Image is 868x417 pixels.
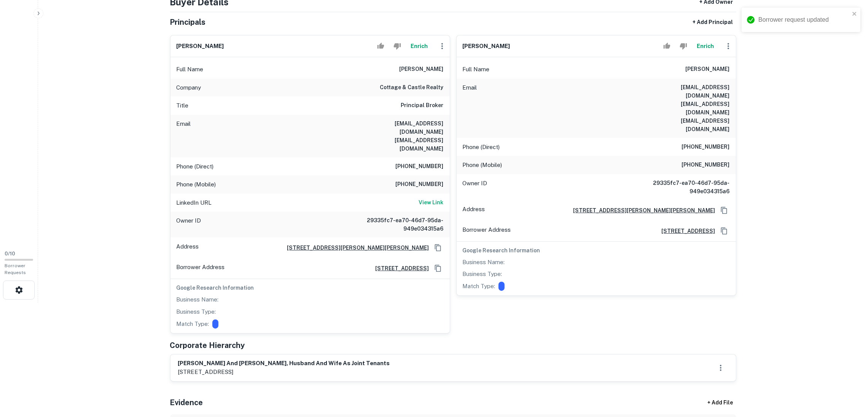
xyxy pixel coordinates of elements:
button: Enrich [693,38,718,54]
p: [STREET_ADDRESS] [178,367,390,377]
p: LinkedIn URL [177,198,212,207]
h5: Evidence [170,397,203,408]
p: Business Type: [177,307,216,316]
button: Accept [660,38,674,54]
a: [STREET_ADDRESS][PERSON_NAME][PERSON_NAME] [567,206,715,215]
p: Company [177,83,201,92]
button: Reject [390,38,404,54]
h6: [PERSON_NAME] [400,65,444,74]
button: close [852,11,857,18]
h6: 29335fc7-ea70-46d7-95da-949e034315a6 [352,216,444,233]
a: View Link [419,198,444,207]
p: Business Name: [177,295,219,304]
h6: Google Research Information [177,284,444,292]
h6: [PERSON_NAME] and [PERSON_NAME], husband and wife as joint tenants [178,359,390,368]
h6: [PERSON_NAME] [686,65,730,74]
h6: Principal Broker [401,101,444,110]
h6: [EMAIL_ADDRESS][DOMAIN_NAME] [EMAIL_ADDRESS][DOMAIN_NAME] [EMAIL_ADDRESS][DOMAIN_NAME] [639,83,730,133]
p: Business Type: [463,269,502,279]
h6: [PERSON_NAME] [177,42,224,51]
span: Borrower Requests [5,263,26,275]
h6: Google Research Information [463,246,730,255]
h5: Principals [170,16,206,28]
h6: [PHONE_NUMBER] [396,180,444,189]
button: Accept [374,38,387,54]
button: Copy Address [718,225,730,237]
p: Borrower Address [463,225,511,237]
p: Phone (Mobile) [463,160,502,170]
button: Copy Address [718,205,730,216]
button: Copy Address [432,242,444,253]
p: Borrower Address [177,263,225,274]
h6: [PHONE_NUMBER] [682,160,730,170]
p: Phone (Direct) [177,162,214,171]
h6: cottage & castle realty [380,83,444,92]
h5: Corporate Hierarchy [170,340,245,351]
p: Phone (Mobile) [177,180,216,189]
p: Match Type: [177,319,209,329]
p: Business Name: [463,258,505,267]
button: Reject [677,38,690,54]
p: Owner ID [463,179,487,196]
p: Email [177,119,191,153]
p: Owner ID [177,216,201,233]
h6: [PHONE_NUMBER] [396,162,444,171]
a: [STREET_ADDRESS] [369,264,429,273]
h6: 29335fc7-ea70-46d7-95da-949e034315a6 [639,179,730,196]
div: Borrower request updated [758,15,850,24]
h6: [EMAIL_ADDRESS][DOMAIN_NAME] [EMAIL_ADDRESS][DOMAIN_NAME] [352,119,444,153]
p: Address [463,205,485,216]
p: Full Name [177,65,204,74]
p: Title [177,101,189,110]
div: + Add File [694,396,747,410]
p: Match Type: [463,282,495,291]
p: Address [177,242,199,253]
a: [STREET_ADDRESS][PERSON_NAME][PERSON_NAME] [281,244,429,252]
button: + Add Principal [690,15,736,29]
button: Copy Address [432,263,444,274]
iframe: Chat Widget [830,356,868,393]
button: Enrich [407,38,432,54]
a: [STREET_ADDRESS] [656,227,715,235]
p: Full Name [463,65,490,74]
h6: View Link [419,198,444,207]
h6: [PERSON_NAME] [463,42,510,51]
p: Email [463,83,477,133]
span: 0 / 10 [5,251,15,257]
h6: [PHONE_NUMBER] [682,143,730,152]
p: Phone (Direct) [463,143,500,152]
